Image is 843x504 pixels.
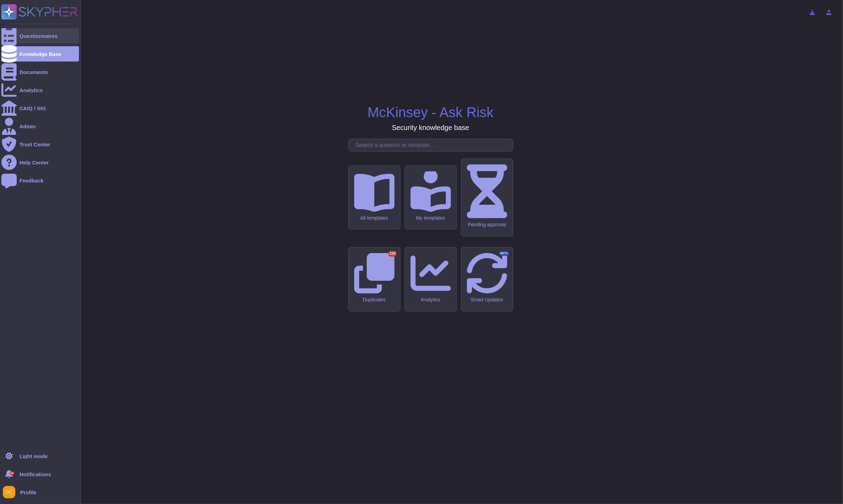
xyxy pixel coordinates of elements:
div: Analytics [411,297,451,303]
img: user [3,486,15,498]
div: Feedback [19,178,43,183]
div: Admin [19,124,36,129]
div: Pending approval [467,222,507,228]
div: 9+ [10,471,14,475]
div: Smart Updates [467,297,507,303]
div: 229 [389,251,397,257]
a: Questionnaires [1,28,79,43]
div: All templates [354,215,395,221]
a: Knowledge Base [1,46,79,62]
div: Duplicates [354,297,395,303]
div: Knowledge Base [19,51,61,57]
div: Questionnaires [19,33,57,39]
a: Help Center [1,155,79,170]
div: CAIQ / SIG [19,106,46,111]
div: Analytics [19,88,43,93]
h1: McKinsey - Ask Risk [367,104,493,121]
a: Analytics [1,82,79,98]
span: Profile [20,490,37,495]
a: Documents [1,64,79,80]
div: My templates [411,215,451,221]
button: user [1,485,20,500]
div: BETA [499,251,509,256]
div: Trust Center [19,142,50,147]
input: Search a question or template... [352,139,513,151]
div: Documents [19,70,48,75]
a: Trust Center [1,137,79,152]
a: Feedback [1,173,79,188]
span: Notifications [19,472,51,477]
div: Help Center [19,160,49,165]
h3: Security knowledge base [392,123,469,132]
a: CAIQ / SIG [1,100,79,116]
a: Admin [1,119,79,134]
div: Light mode [19,454,48,459]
